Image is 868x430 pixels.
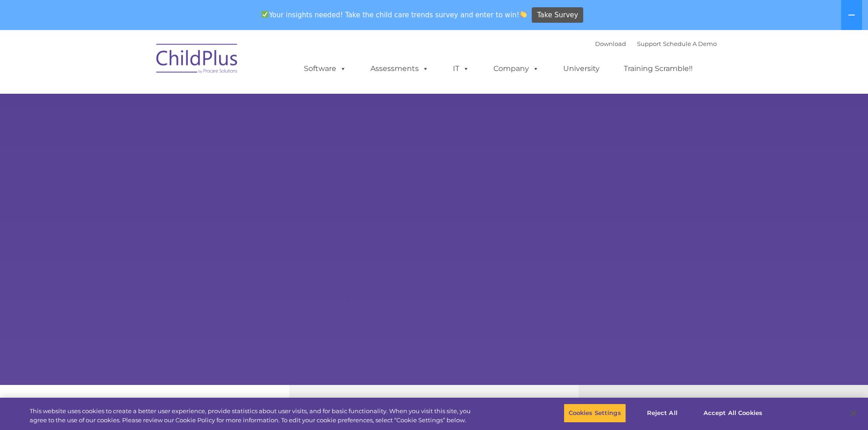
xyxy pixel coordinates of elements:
a: Software [295,60,355,78]
font: | [595,40,717,47]
button: Cookies Settings [564,404,626,423]
a: Support [637,40,661,47]
a: IT [444,60,478,78]
a: Take Survey [532,7,583,23]
a: Download [595,40,626,47]
a: Assessments [361,60,438,78]
a: University [554,60,609,78]
a: Training Scramble!! [615,60,702,78]
button: Accept All Cookies [699,404,767,423]
span: Take Survey [537,7,578,23]
a: Schedule A Demo [663,40,717,47]
img: 👏 [520,11,527,18]
button: Close [843,403,863,423]
span: Your insights needed! Take the child care trends survey and enter to win! [258,6,531,24]
img: ✅ [262,11,268,18]
div: This website uses cookies to create a better user experience, provide statistics about user visit... [30,407,478,425]
button: Reject All [634,404,691,423]
img: ChildPlus by Procare Solutions [152,37,243,83]
a: Company [484,60,548,78]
